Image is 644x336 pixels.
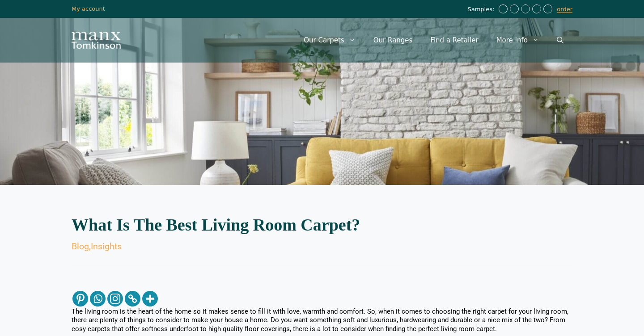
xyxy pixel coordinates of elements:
[72,216,572,233] h2: What Is The Best Living Room Carpet?
[557,6,572,13] a: order
[142,291,158,307] a: More
[125,291,140,307] a: Copy Link
[107,291,123,307] a: Instagram
[72,291,88,307] a: Pinterest
[72,32,121,49] img: Manx Tomkinson
[295,27,572,54] nav: Primary
[72,242,572,251] div: ,
[364,27,422,54] a: Our Ranges
[487,27,548,54] a: More Info
[72,5,105,12] a: My account
[91,241,122,252] a: Insights
[72,241,89,252] a: Blog
[548,27,572,54] a: Open Search Bar
[467,6,496,13] span: Samples:
[421,27,487,54] a: Find a Retailer
[295,27,364,54] a: Our Carpets
[90,291,106,307] a: Whatsapp
[72,307,572,334] p: The living room is the heart of the home so it makes sense to fill it with love, warmth and comfo...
